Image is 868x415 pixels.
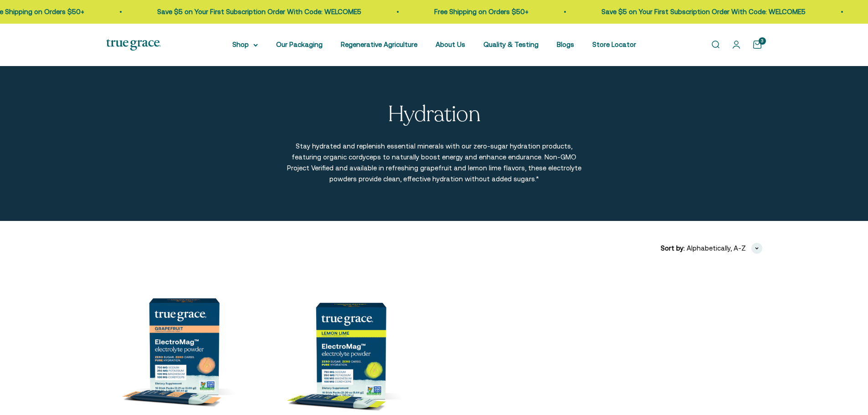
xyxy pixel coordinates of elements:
a: Quality & Testing [483,41,539,48]
a: Regenerative Agriculture [341,41,417,48]
a: Store Locator [592,41,636,48]
span: Alphabetically, A-Z [687,243,746,254]
cart-count: 3 [759,37,766,45]
p: Stay hydrated and replenish essential minerals with our zero-sugar hydration products, featuring ... [286,141,582,184]
p: Hydration [388,102,481,127]
button: Alphabetically, A-Z [687,243,762,254]
p: Save $5 on Your First Subscription Order With Code: WELCOME5 [151,6,355,17]
p: Save $5 on Your First Subscription Order With Code: WELCOME5 [596,6,800,17]
span: Sort by: [661,243,685,254]
a: About Us [436,41,465,48]
summary: Shop [232,39,258,50]
a: Free Shipping on Orders $50+ [428,8,523,15]
a: Blogs [557,41,574,48]
a: Our Packaging [276,41,323,48]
